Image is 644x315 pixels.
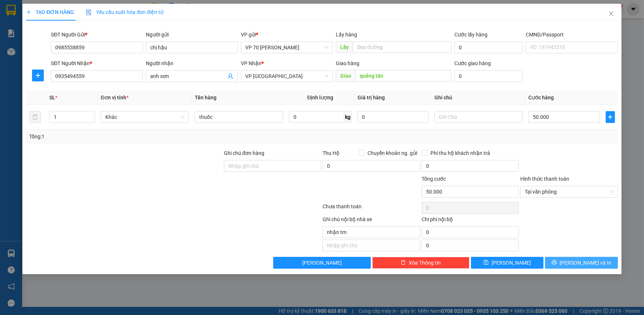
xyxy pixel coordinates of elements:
[344,111,352,123] span: kg
[224,160,321,172] input: Ghi chú đơn hàng
[358,111,429,123] input: 0
[323,215,420,226] div: Ghi chú nội bộ nhà xe
[245,71,328,82] span: VP Quảng Bình
[273,257,370,269] button: [PERSON_NAME]
[434,111,523,123] input: Ghi Chú
[454,70,522,82] input: Cước giao hàng
[146,31,238,39] div: Người gửi
[560,259,611,267] span: [PERSON_NAME] và In
[32,70,44,81] button: plus
[520,176,569,182] label: Hình thức thanh toán
[195,95,217,100] span: Tên hàng
[323,240,420,251] input: Nhập ghi chú
[29,132,249,141] div: Tổng: 1
[401,260,406,266] span: delete
[51,31,143,39] div: SĐT Người Gửi
[552,260,557,266] span: printer
[355,70,451,82] input: Dọc đường
[606,111,615,123] button: plus
[241,60,261,66] span: VP Nhận
[427,149,493,157] span: Phí thu hộ khách nhận trả
[545,257,617,269] button: printer[PERSON_NAME] và In
[526,31,618,39] div: CMND/Passport
[372,257,469,269] button: deleteXóa Thông tin
[608,11,614,17] span: close
[601,4,622,24] button: Close
[323,226,420,238] input: Nhập ghi chú
[432,91,526,105] th: Ghi chú
[358,95,385,100] span: Giá trị hàng
[422,215,519,226] div: Chi phí nội bộ
[32,72,43,78] span: plus
[86,9,163,15] span: Yêu cầu xuất hóa đơn điện tử
[105,112,185,123] span: Khác
[51,59,143,67] div: SĐT Người Nhận
[606,114,615,120] span: plus
[336,60,359,66] span: Giao hàng
[101,95,129,100] span: Đơn vị tính
[224,150,264,156] label: Ghi chú đơn hàng
[86,10,92,15] img: icon
[307,95,333,100] span: Định lượng
[26,10,31,15] span: plus
[525,186,613,197] span: Tại văn phòng
[302,259,342,267] span: [PERSON_NAME]
[49,95,55,100] span: SL
[322,202,421,215] div: Chưa thanh toán
[471,257,543,269] button: save[PERSON_NAME]
[454,60,491,66] label: Cước giao hàng
[336,32,357,38] span: Lấy hàng
[29,111,41,123] button: delete
[454,42,522,53] input: Cước lấy hàng
[336,70,355,82] span: Giao
[26,9,74,15] span: TẠO ĐƠN HÀNG
[528,95,554,100] span: Cước hàng
[353,41,451,53] input: Dọc đường
[422,176,446,182] span: Tổng cước
[409,259,441,267] span: Xóa Thông tin
[323,150,339,156] span: Thu Hộ
[492,259,531,267] span: [PERSON_NAME]
[483,260,489,266] span: save
[245,42,328,53] span: VP 70 Nguyễn Hoàng
[228,73,233,79] span: user-add
[195,111,283,123] input: VD: Bàn, Ghế
[146,59,238,67] div: Người nhận
[336,41,353,53] span: Lấy
[241,31,333,39] div: VP gửi
[454,32,488,38] label: Cước lấy hàng
[365,149,420,157] span: Chuyển khoản ng. gửi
